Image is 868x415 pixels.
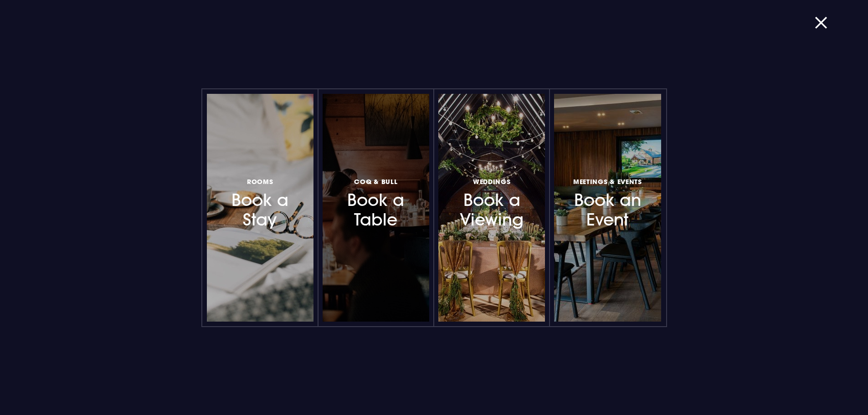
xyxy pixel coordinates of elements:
[221,176,300,230] h3: Book a Stay
[473,177,511,186] span: Weddings
[336,176,416,230] h3: Book a Table
[554,94,661,322] a: Meetings & EventsBook an Event
[568,176,647,230] h3: Book an Event
[452,176,531,230] h3: Book a Viewing
[207,94,313,322] a: RoomsBook a Stay
[323,94,429,322] a: Coq & BullBook a Table
[573,177,642,186] span: Meetings & Events
[354,177,397,186] span: Coq & Bull
[247,177,273,186] span: Rooms
[438,94,545,322] a: WeddingsBook a Viewing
